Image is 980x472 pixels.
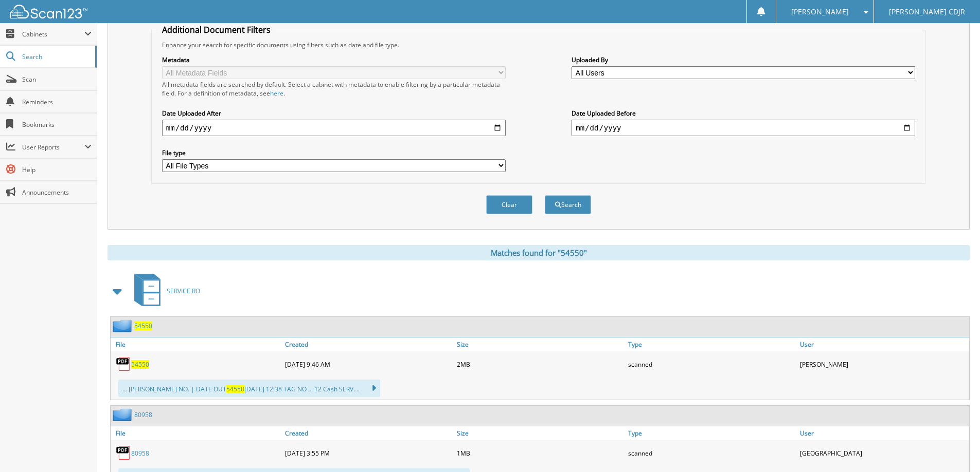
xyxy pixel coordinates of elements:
[889,9,965,15] span: [PERSON_NAME] CDJR
[116,356,131,372] img: PDF.png
[791,9,849,15] span: [PERSON_NAME]
[113,408,134,421] img: folder2.png
[545,195,591,214] button: Search
[454,337,626,351] a: Size
[454,443,626,463] div: 1MB
[22,143,84,152] span: User Reports
[572,109,915,118] label: Date Uploaded Before
[116,445,131,461] img: PDF.png
[128,271,200,311] a: SERVICE RO
[162,109,506,118] label: Date Uploaded After
[22,165,92,174] span: Help
[162,148,506,157] label: File type
[118,380,380,397] div: ... [PERSON_NAME] NO. | DATE OUT [DATE] 12:38 TAG NO ... 12 Cash SERV....
[22,188,92,197] span: Announcements
[111,426,282,440] a: File
[108,245,970,260] div: Matches found for "54550"
[282,354,454,374] div: [DATE] 9:46 AM
[162,80,506,98] div: All metadata fields are searched by default. Select a cabinet with metadata to enable filtering b...
[167,287,200,295] span: SERVICE RO
[626,426,797,440] a: Type
[157,41,920,49] div: Enhance your search for specific documents using filters such as date and file type.
[454,354,626,374] div: 2MB
[22,120,92,129] span: Bookmarks
[226,385,244,393] span: 54550
[797,354,969,374] div: [PERSON_NAME]
[134,410,152,419] a: 80958
[10,5,87,18] img: scan123-logo-white.svg
[131,360,149,369] a: 54550
[22,98,92,106] span: Reminders
[797,337,969,351] a: User
[270,89,283,98] a: here
[131,449,149,458] a: 80958
[157,24,276,35] legend: Additional Document Filters
[22,30,84,39] span: Cabinets
[626,443,797,463] div: scanned
[113,319,134,332] img: folder2.png
[626,337,797,351] a: Type
[626,354,797,374] div: scanned
[111,337,282,351] a: File
[486,195,532,214] button: Clear
[797,443,969,463] div: [GEOGRAPHIC_DATA]
[282,337,454,351] a: Created
[22,52,90,61] span: Search
[797,426,969,440] a: User
[929,423,980,472] iframe: Chat Widget
[282,426,454,440] a: Created
[572,55,915,64] label: Uploaded By
[162,120,506,136] input: start
[572,120,915,136] input: end
[282,443,454,463] div: [DATE] 3:55 PM
[162,55,506,64] label: Metadata
[22,75,92,84] span: Scan
[134,322,152,330] a: 54550
[454,426,626,440] a: Size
